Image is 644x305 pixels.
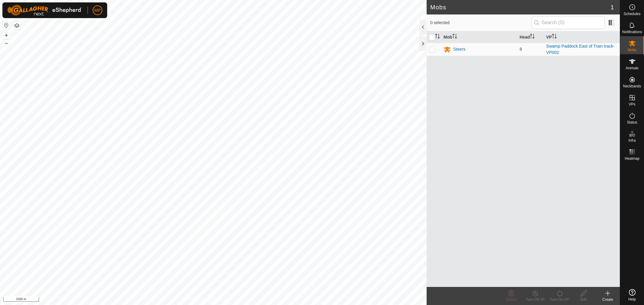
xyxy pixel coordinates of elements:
img: Gallagher Logo [7,5,83,16]
a: Privacy Policy [190,297,212,303]
button: + [3,32,10,39]
span: Status [627,121,637,124]
span: Delete [506,297,517,302]
button: Map Layers [13,22,21,29]
div: Edit [572,297,596,302]
input: Search (S) [532,16,605,29]
div: Turn Off VP [523,297,547,302]
button: – [3,39,10,47]
p-sorticon: Activate to sort [552,35,557,39]
span: Animals [626,66,639,70]
p-sorticon: Activate to sort [530,35,535,39]
h2: Mobs [430,4,610,11]
a: Contact Us [219,297,237,303]
p-sorticon: Activate to sort [452,35,457,39]
th: VP [544,31,620,43]
span: Notifications [622,30,642,34]
span: Infra [628,139,636,142]
th: Mob [441,31,517,43]
div: Create [596,297,620,302]
span: Help [628,297,636,301]
div: Turn On VP [547,297,572,302]
span: 0 selected [430,20,532,26]
span: Mobs [628,48,636,52]
span: VPs [629,102,635,106]
span: Schedules [623,12,640,16]
span: MP [95,7,101,14]
div: Steers [453,46,465,52]
span: 8 [520,47,522,52]
p-sorticon: Activate to sort [435,35,440,39]
span: Heatmap [625,157,639,160]
a: Swamp Paddock East of Train track-VP002 [546,44,614,55]
a: Help [620,287,644,303]
th: Head [517,31,544,43]
span: Neckbands [623,84,641,88]
span: 1 [610,3,614,12]
button: Reset Map [3,22,10,29]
